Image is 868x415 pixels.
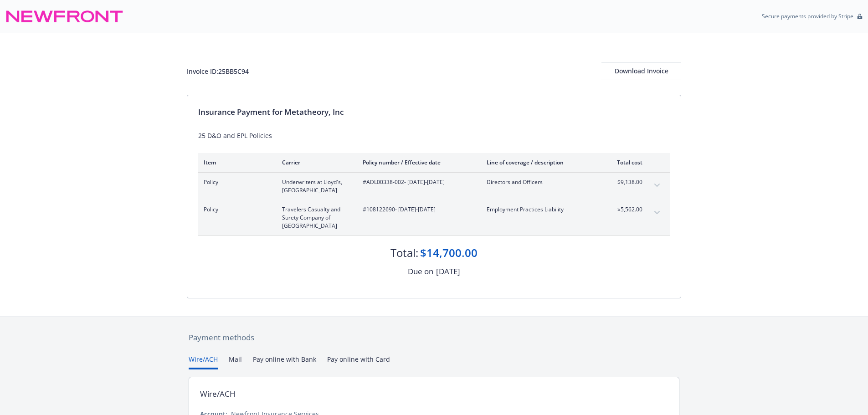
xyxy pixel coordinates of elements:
[487,159,594,166] div: Line of coverage / description
[282,205,348,230] span: Travelers Casualty and Surety Company of [GEOGRAPHIC_DATA]
[204,178,267,186] span: Policy
[601,62,681,80] button: Download Invoice
[282,178,348,195] span: Underwriters at Lloyd's, [GEOGRAPHIC_DATA]
[487,178,594,186] span: Directors and Officers
[189,354,218,369] button: Wire/ACH
[253,354,316,369] button: Pay online with Bank
[200,388,236,400] div: Wire/ACH
[608,178,642,186] span: $9,138.00
[204,159,267,166] div: Item
[187,67,249,76] div: Invoice ID: 25BB5C94
[189,332,679,343] div: Payment methods
[198,106,670,118] div: Insurance Payment for Metatheory, Inc
[229,354,242,369] button: Mail
[420,245,478,261] div: $14,700.00
[282,159,348,166] div: Carrier
[608,205,642,214] span: $5,562.00
[327,354,390,369] button: Pay online with Card
[487,205,594,214] span: Employment Practices Liability
[436,266,460,277] div: [DATE]
[601,62,681,80] div: Download Invoice
[650,178,664,193] button: expand content
[363,205,472,214] span: #108122690 - [DATE]-[DATE]
[198,131,670,140] div: 25 D&O and EPL Policies
[390,245,418,261] div: Total:
[363,159,472,166] div: Policy number / Effective date
[408,266,433,277] div: Due on
[762,12,853,20] p: Secure payments provided by Stripe
[363,178,472,186] span: #ADL00338-002 - [DATE]-[DATE]
[198,173,670,200] div: PolicyUnderwriters at Lloyd's, [GEOGRAPHIC_DATA]#ADL00338-002- [DATE]-[DATE]Directors and Officer...
[198,200,670,236] div: PolicyTravelers Casualty and Surety Company of [GEOGRAPHIC_DATA]#108122690- [DATE]-[DATE]Employme...
[608,159,642,166] div: Total cost
[650,205,664,220] button: expand content
[204,205,267,214] span: Policy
